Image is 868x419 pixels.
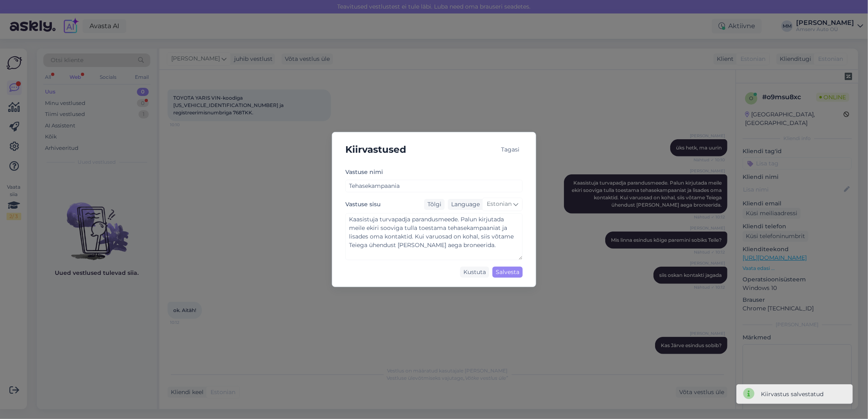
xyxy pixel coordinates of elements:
label: Vastuse sisu [345,200,380,209]
div: Tagasi [498,144,523,155]
div: Kustuta [460,267,489,278]
span: Estonian [487,200,512,209]
div: Language [448,200,480,209]
div: Tõlgi [424,199,445,210]
input: Lisa vastuse nimi [345,180,523,192]
label: Vastuse nimi [345,168,383,176]
h5: Kiirvastused [345,142,406,157]
div: Salvesta [492,267,523,278]
textarea: Kaasistuja turvapadja parandusmeede. Palun kirjutada meile ekiri sooviga tulla toestama tehasekam... [345,213,523,260]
